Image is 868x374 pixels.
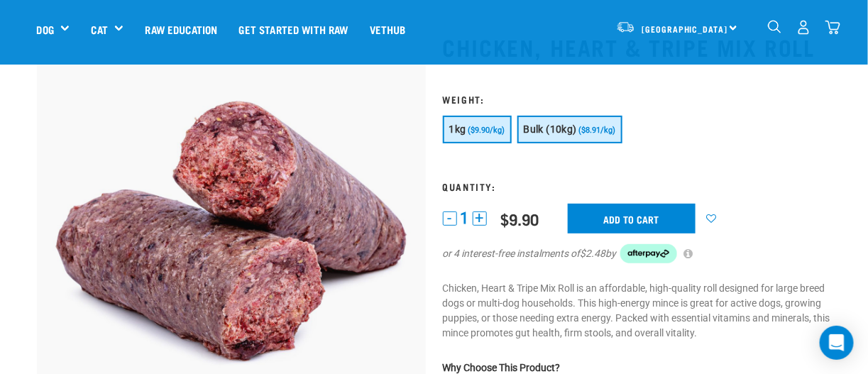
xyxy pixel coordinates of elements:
[579,126,616,135] span: ($8.91/kg)
[501,210,539,228] div: $9.90
[616,21,635,33] img: van-moving.png
[568,204,696,233] input: Add to cart
[768,20,781,33] img: home-icon-1@2x.png
[91,21,107,38] a: Cat
[134,1,228,57] a: Raw Education
[229,1,359,57] a: Get started with Raw
[443,281,832,341] p: Chicken, Heart & Tripe Mix Roll is an affordable, high-quality roll designed for large breed dogs...
[825,20,840,35] img: home-icon@2x.png
[468,126,505,135] span: ($9.90/kg)
[581,246,606,261] span: $2.48
[461,211,469,226] span: 1
[473,211,487,226] button: +
[796,20,811,35] img: user.png
[620,244,677,264] img: Afterpay
[443,116,512,143] button: 1kg ($9.90/kg)
[443,211,457,226] button: -
[449,123,466,135] span: 1kg
[820,326,854,360] div: Open Intercom Messenger
[443,181,832,192] h3: Quantity:
[359,1,417,57] a: Vethub
[642,26,728,31] span: [GEOGRAPHIC_DATA]
[443,362,561,373] strong: Why Choose This Product?
[443,244,832,264] div: or 4 interest-free instalments of by
[524,123,577,135] span: Bulk (10kg)
[517,116,622,143] button: Bulk (10kg) ($8.91/kg)
[37,21,54,38] a: Dog
[443,94,832,104] h3: Weight:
